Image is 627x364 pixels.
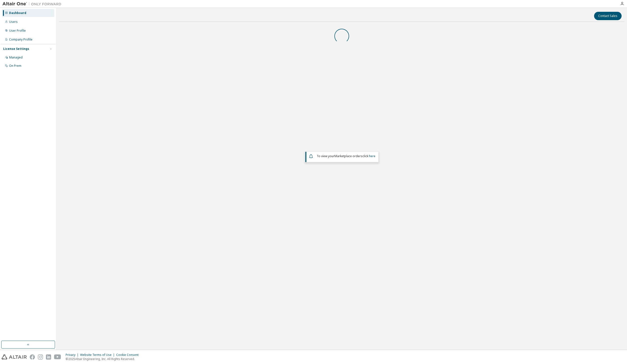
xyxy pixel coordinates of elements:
div: License Settings [3,47,29,51]
div: Managed [9,56,23,59]
img: Altair One [2,1,64,6]
div: Users [9,20,18,24]
img: facebook.svg [30,354,35,360]
p: © 2025 Altair Engineering, Inc. All Rights Reserved. [66,357,142,361]
img: youtube.svg [54,354,61,360]
a: here [369,154,375,158]
img: linkedin.svg [46,354,51,360]
div: Company Profile [9,38,32,42]
img: instagram.svg [38,354,43,360]
div: User Profile [9,29,26,33]
button: Contact Sales [594,12,622,20]
div: Privacy [66,353,80,357]
span: To view your click [317,154,375,158]
div: Website Terms of Use [80,353,116,357]
img: altair_logo.svg [1,354,27,360]
div: Cookie Consent [116,353,142,357]
em: Marketplace orders [334,154,362,158]
div: On Prem [9,64,21,68]
div: Dashboard [9,11,26,15]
